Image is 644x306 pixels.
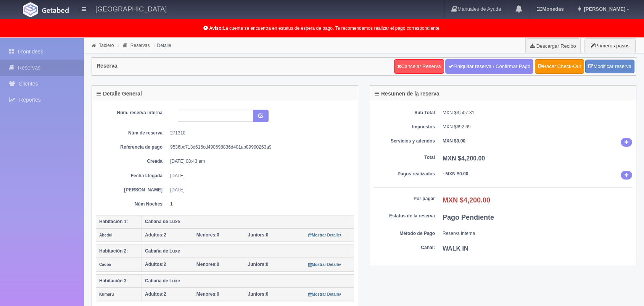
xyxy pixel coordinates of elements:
strong: Juniors: [248,232,266,238]
dt: Núm de reserva [101,130,163,136]
span: 0 [248,232,269,238]
dt: Servicios y adendos [374,138,435,144]
dd: 271310 [170,130,348,136]
span: 2 [145,291,166,297]
b: MXN $4,200.00 [443,196,490,204]
a: Tablero [99,43,114,48]
b: Habitación 2: [99,248,128,254]
small: Mostrar Detalle [308,262,341,267]
strong: Adultos: [145,262,164,267]
dt: Canal: [374,244,435,251]
dd: MXN $692.69 [443,124,632,130]
dt: Fecha Llegada [101,173,163,179]
a: Reservas [130,43,150,48]
h4: Resumen de la reserva [375,91,440,97]
b: MXN $4,200.00 [443,155,485,162]
small: Kumaru [99,292,114,296]
h4: [GEOGRAPHIC_DATA] [95,4,167,13]
a: Mostrar Detalle [308,232,341,238]
span: 0 [196,232,219,238]
th: Cabaña de Luxe [142,215,354,228]
dd: Reserva Interna [443,230,632,237]
strong: Juniors: [248,262,266,267]
span: 0 [248,262,269,267]
span: 0 [196,262,219,267]
strong: Menores: [196,291,217,297]
dt: Núm. reserva interna [101,110,163,116]
th: Cabaña de Luxe [142,245,354,258]
a: Descargar Recibo [526,38,580,53]
dt: Pagos realizados [374,171,435,177]
a: Finiquitar reserva / Confirmar Pago [445,59,533,74]
a: Mostrar Detalle [308,291,341,297]
dt: Estatus de la reserva [374,213,435,219]
dd: [DATE] [170,187,348,193]
h4: Detalle General [97,91,142,97]
li: Detalle [152,42,173,49]
a: Hacer Check-Out [535,59,584,74]
small: Mostrar Detalle [308,292,341,296]
small: Abedul [99,233,113,237]
span: 2 [145,262,166,267]
a: Mostrar Detalle [308,262,341,267]
img: Getabed [42,7,69,13]
span: 0 [248,291,269,297]
b: WALK IN [443,245,469,252]
b: Aviso: [209,26,223,31]
img: Getabed [23,2,38,17]
dd: [DATE] [170,173,348,179]
strong: Juniors: [248,291,266,297]
b: MXN $0.00 [443,138,465,144]
strong: Menores: [196,262,217,267]
dt: Impuestos [374,124,435,130]
small: Caoba [99,262,111,267]
button: Primeros pasos [584,38,636,53]
dt: Núm Noches [101,201,163,207]
span: 2 [145,232,166,238]
a: Modificar reserva [585,60,634,74]
dd: MXN $3,507.31 [443,110,632,116]
strong: Menores: [196,232,217,238]
dt: Por pagar [374,196,435,202]
h4: Reserva [97,63,118,69]
dt: Método de Pago [374,230,435,237]
dd: 9536bc713d616cd490698836d401ab89990263a9 [170,144,348,151]
small: Mostrar Detalle [308,233,341,237]
a: Cancelar Reserva [394,59,444,74]
dt: Creada [101,158,163,165]
dt: [PERSON_NAME] [101,187,163,193]
b: Habitación 1: [99,219,128,224]
dd: 1 [170,201,348,207]
dt: Total [374,154,435,161]
span: [PERSON_NAME] [582,6,625,12]
dd: [DATE] 08:43 am [170,158,348,165]
b: Habitación 3: [99,278,128,283]
dt: Sub Total [374,110,435,116]
b: Pago Pendiente [443,214,494,221]
b: Monedas [537,6,563,12]
th: Cabaña de Luxe [142,274,354,288]
span: 0 [196,291,219,297]
dt: Referencia de pago [101,144,163,151]
strong: Adultos: [145,232,164,238]
b: - MXN $0.00 [443,171,468,176]
strong: Adultos: [145,291,164,297]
